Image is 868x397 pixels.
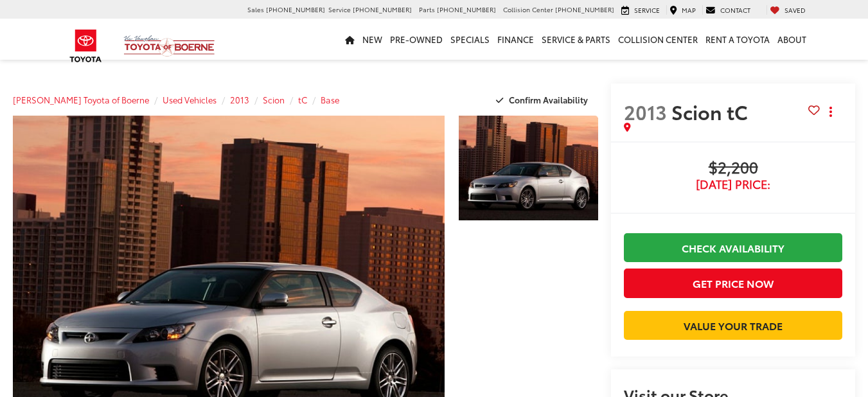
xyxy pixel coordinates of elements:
[298,94,307,105] a: tC
[353,4,412,14] span: [PHONE_NUMBER]
[230,94,249,105] a: 2013
[247,4,264,14] span: Sales
[614,19,702,60] a: Collision Center
[774,19,810,60] a: About
[328,4,351,14] span: Service
[359,19,386,60] a: New
[437,4,496,14] span: [PHONE_NUMBER]
[624,233,842,262] a: Check Availability
[624,98,667,125] span: 2013
[624,269,842,297] button: Get Price Now
[489,89,599,111] button: Confirm Availability
[13,94,149,105] a: [PERSON_NAME] Toyota of Boerne
[820,100,842,123] button: Actions
[671,98,752,125] span: Scion tC
[666,5,699,15] a: Map
[62,25,110,67] img: Toyota
[624,311,842,340] a: Value Your Trade
[720,5,750,15] span: Contact
[538,19,614,60] a: Service & Parts: Opens in a new tab
[321,94,339,105] a: Base
[341,19,359,60] a: Home
[634,5,660,15] span: Service
[123,35,215,57] img: Vic Vaughan Toyota of Boerne
[682,5,696,15] span: Map
[624,178,842,191] span: [DATE] Price:
[386,19,447,60] a: Pre-Owned
[702,19,774,60] a: Rent a Toyota
[447,19,493,60] a: Specials
[419,4,435,14] span: Parts
[702,5,754,15] a: Contact
[509,94,588,105] span: Confirm Availability
[829,107,832,117] span: dropdown dots
[766,5,809,15] a: My Saved Vehicles
[493,19,538,60] a: Finance
[624,159,842,178] span: $2,200
[503,4,553,14] span: Collision Center
[457,114,600,222] img: 2013 Scion tC Base
[618,5,663,15] a: Service
[784,5,806,15] span: Saved
[163,94,217,105] a: Used Vehicles
[266,4,325,14] span: [PHONE_NUMBER]
[459,116,598,220] a: Expand Photo 1
[263,94,285,105] a: Scion
[555,4,614,14] span: [PHONE_NUMBER]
